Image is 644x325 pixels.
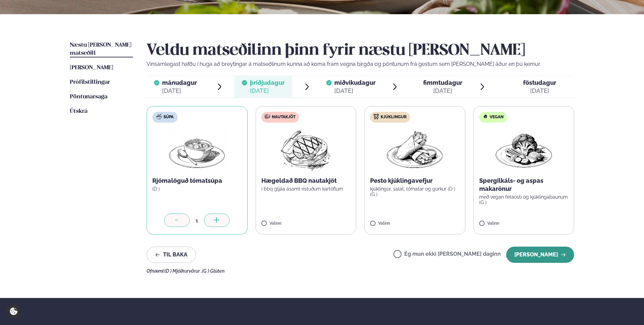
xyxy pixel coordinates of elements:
[523,79,556,86] span: föstudagur
[490,115,504,120] span: Vegan
[70,42,131,56] span: Næstu [PERSON_NAME] matseðill
[147,247,196,263] button: Til baka
[385,128,444,171] img: Wraps.png
[250,87,285,95] div: [DATE]
[334,87,376,95] div: [DATE]
[164,268,202,274] span: (D ) Mjólkurvörur ,
[265,114,270,119] img: beef.svg
[162,79,197,86] span: mánudagur
[70,107,87,116] a: Útskrá
[506,247,574,263] button: [PERSON_NAME]
[479,194,569,205] p: með vegan fetaosti og kjúklingabaunum (G )
[7,304,21,318] a: Cookie settings
[152,186,242,192] p: (D )
[167,128,227,171] img: Soup.png
[70,93,107,101] a: Pöntunarsaga
[261,177,351,185] p: Hægeldað BBQ nautakjöt
[370,177,460,185] p: Pesto kjúklingavefjur
[261,186,351,192] p: í bbq gljáa ásamt ristuðum kartöflum
[147,41,574,60] h2: Veldu matseðilinn þinn fyrir næstu [PERSON_NAME]
[70,78,110,86] a: Prófílstillingar
[190,217,204,224] div: 1
[272,115,295,120] span: Nautakjöt
[250,79,285,86] span: þriðjudagur
[152,177,242,185] p: Rjómalöguð tómatsúpa
[334,79,376,86] span: miðvikudagur
[70,64,113,72] a: [PERSON_NAME]
[156,114,162,119] img: soup.svg
[381,115,407,120] span: Kjúklingur
[523,87,556,95] div: [DATE]
[423,79,462,86] span: fimmtudagur
[147,268,574,274] div: Ofnæmi:
[70,41,133,57] a: Næstu [PERSON_NAME] matseðill
[373,114,379,119] img: chicken.svg
[70,79,110,85] span: Prófílstillingar
[494,128,553,171] img: Vegan.png
[163,115,174,120] span: Súpa
[70,94,107,100] span: Pöntunarsaga
[276,128,336,171] img: Beef-Meat.png
[202,268,225,274] span: (G ) Glúten
[70,108,87,114] span: Útskrá
[162,87,197,95] div: [DATE]
[423,87,462,95] div: [DATE]
[479,177,569,193] p: Spergilkáls- og aspas makarónur
[370,186,460,197] p: kjúklingur, salat, tómatar og gúrkur (D ) (G )
[70,65,113,71] span: [PERSON_NAME]
[147,60,574,68] p: Vinsamlegast hafðu í huga að breytingar á matseðlinum kunna að koma fram vegna birgða og pöntunum...
[483,114,488,119] img: Vegan.svg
